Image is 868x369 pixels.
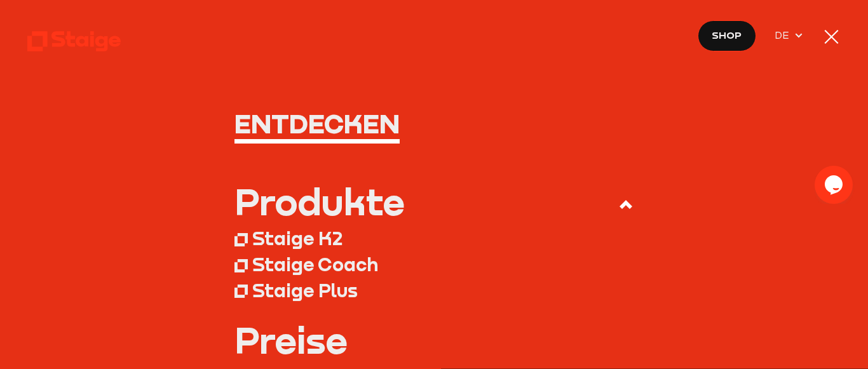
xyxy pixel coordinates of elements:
div: Staige Coach [252,253,378,276]
a: Staige K2 [234,225,634,252]
iframe: chat widget [815,166,855,204]
span: Shop [712,27,742,43]
div: Staige K2 [252,227,342,250]
div: Staige Plus [252,279,358,302]
a: Staige Plus [234,277,634,303]
div: Produkte [234,183,405,220]
a: Preise [234,321,634,358]
a: Staige Coach [234,252,634,278]
span: DE [775,27,794,43]
a: Shop [698,20,756,51]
